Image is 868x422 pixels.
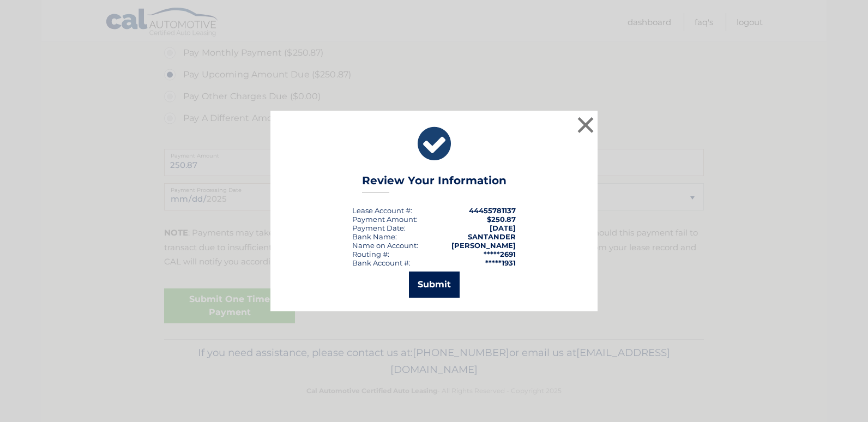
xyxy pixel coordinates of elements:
[352,250,389,258] div: Routing #:
[469,206,516,215] strong: 44455781137
[352,232,397,241] div: Bank Name:
[352,224,404,232] span: Payment Date
[575,114,596,136] button: ×
[352,206,412,215] div: Lease Account #:
[352,224,406,232] div: :
[352,241,418,250] div: Name on Account:
[352,215,418,224] div: Payment Amount:
[362,174,507,193] h3: Review Your Information
[487,215,516,224] span: $250.87
[490,224,516,232] span: [DATE]
[468,232,516,241] strong: SANTANDER
[451,241,516,250] strong: [PERSON_NAME]
[352,258,411,267] div: Bank Account #:
[409,272,460,298] button: Submit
